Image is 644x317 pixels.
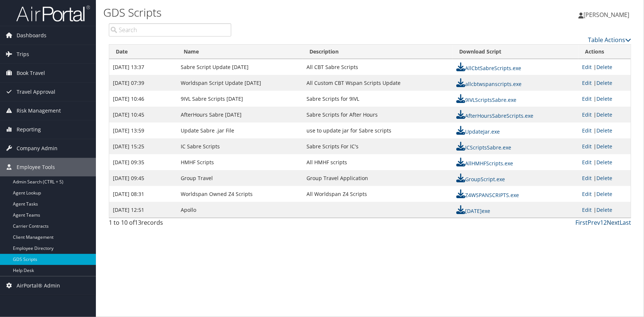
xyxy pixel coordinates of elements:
td: 9IVL Sabre Scripts [DATE] [177,91,303,107]
a: [PERSON_NAME] [578,4,637,26]
td: [DATE] 13:37 [109,59,177,75]
a: Edit [582,206,592,213]
a: 1 [600,218,603,227]
td: | [578,170,631,186]
a: [DATE]exe [456,207,490,214]
a: Z4WSPANSCRIPTS.exe [456,192,519,199]
td: Sabre Scripts for 9IVL [303,91,453,107]
div: 1 to 10 of records [109,218,231,231]
td: | [578,123,631,138]
td: [DATE] 12:51 [109,202,177,218]
a: 9IVLScriptsSabre.exe [456,96,516,103]
a: Edit [582,190,592,197]
a: Delete [596,206,612,213]
td: All CBT Sabre Scripts [303,59,453,75]
a: Edit [582,63,592,70]
a: Delete [596,127,612,134]
td: Sabre Scripts For IC's [303,138,453,154]
a: Table Actions [588,36,631,44]
td: use to update jar for Sabre scripts [303,123,453,138]
h1: GDS Scripts [103,5,459,20]
a: Edit [582,175,592,182]
span: Dashboards [17,26,46,45]
span: Employee Tools [17,158,55,176]
td: [DATE] 10:46 [109,91,177,107]
span: Reporting [17,120,41,139]
td: Group Travel [177,170,303,186]
td: Sabre Script Update [DATE] [177,59,303,75]
a: First [575,218,588,227]
td: All Custom CBT Wspan Scripts Update [303,75,453,91]
a: Delete [596,111,612,118]
a: AllHMHFScripts.exe [456,160,513,167]
a: Next [607,218,620,227]
th: Description: activate to sort column ascending [303,45,453,59]
img: airportal-logo.png [16,5,90,22]
td: | [578,154,631,170]
a: AllCbtSabreScripts.exe [456,65,521,72]
a: 2 [603,218,607,227]
th: Actions [578,45,631,59]
a: AfterHoursSabreScripts.exe [456,112,533,119]
td: HMHF Scripts [177,154,303,170]
td: [DATE] 07:39 [109,75,177,91]
span: AirPortal® Admin [17,276,60,295]
td: [DATE] 13:59 [109,123,177,138]
a: Delete [596,95,612,102]
span: Book Travel [17,64,45,82]
th: Date: activate to sort column ascending [109,45,177,59]
a: Delete [596,143,612,150]
a: Edit [582,159,592,166]
td: Apollo [177,202,303,218]
td: | [578,59,631,75]
td: AfterHours Sabre [DATE] [177,107,303,123]
th: Name: activate to sort column ascending [177,45,303,59]
span: Trips [17,45,29,63]
a: Edit [582,79,592,86]
a: Edit [582,95,592,102]
td: [DATE] 08:31 [109,186,177,202]
th: Download Script: activate to sort column ascending [453,45,578,59]
td: [DATE] 10:45 [109,107,177,123]
td: IC Sabre Scripts [177,138,303,154]
a: Edit [582,111,592,118]
td: Worldspan Script Update [DATE] [177,75,303,91]
td: All Worldspan Z4 Scripts [303,186,453,202]
a: Delete [596,159,612,166]
td: [DATE] 09:35 [109,154,177,170]
td: [DATE] 15:25 [109,138,177,154]
a: GroupScript.exe [456,176,505,183]
td: Worldspan Owned Z4 Scripts [177,186,303,202]
td: Sabre Scripts for After Hours [303,107,453,123]
a: UpdateJar.exe [456,128,500,135]
span: 13 [135,218,141,227]
a: Last [620,218,631,227]
td: All HMHF scripts [303,154,453,170]
td: | [578,138,631,154]
span: Risk Management [17,101,61,120]
a: Delete [596,190,612,197]
td: [DATE] 09:45 [109,170,177,186]
td: | [578,186,631,202]
td: | [578,91,631,107]
a: Prev [588,218,600,227]
a: Delete [596,79,612,86]
td: Group Travel Application [303,170,453,186]
td: | [578,107,631,123]
a: Delete [596,63,612,70]
td: | [578,202,631,218]
a: allcbtwspanscripts.exe [456,80,522,87]
td: | [578,75,631,91]
span: Company Admin [17,139,58,158]
a: Edit [582,127,592,134]
td: Update Sabre .jar File [177,123,303,138]
span: [PERSON_NAME] [584,11,629,19]
span: Travel Approval [17,83,55,101]
input: Search [109,23,231,37]
a: Delete [596,175,612,182]
a: ICScriptsSabre.exe [456,144,511,151]
a: Edit [582,143,592,150]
